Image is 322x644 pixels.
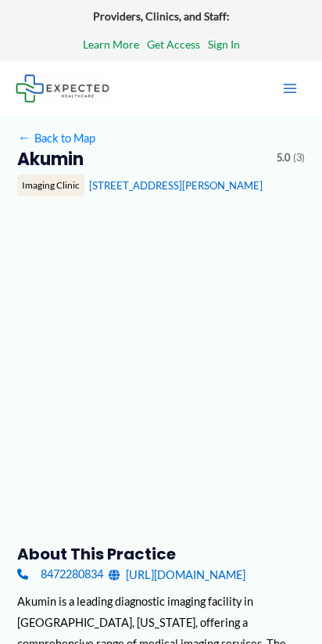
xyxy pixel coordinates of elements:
[17,564,102,585] a: 8472280834
[89,179,263,192] a: [STREET_ADDRESS][PERSON_NAME]
[17,131,31,145] span: ←
[93,9,230,23] strong: Providers, Clinics, and Staff:
[83,34,139,55] a: Learn More
[147,34,200,55] a: Get Access
[17,544,304,564] h3: About this practice
[16,74,109,102] img: Expected Healthcare Logo - side, dark font, small
[208,34,240,55] a: Sign In
[277,149,290,167] span: 5.0
[274,72,306,105] button: Main menu toggle
[109,564,245,585] a: [URL][DOMAIN_NAME]
[293,149,305,167] span: (3)
[17,149,265,171] h2: Akumin
[17,128,95,149] a: ←Back to Map
[17,174,84,196] div: Imaging Clinic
